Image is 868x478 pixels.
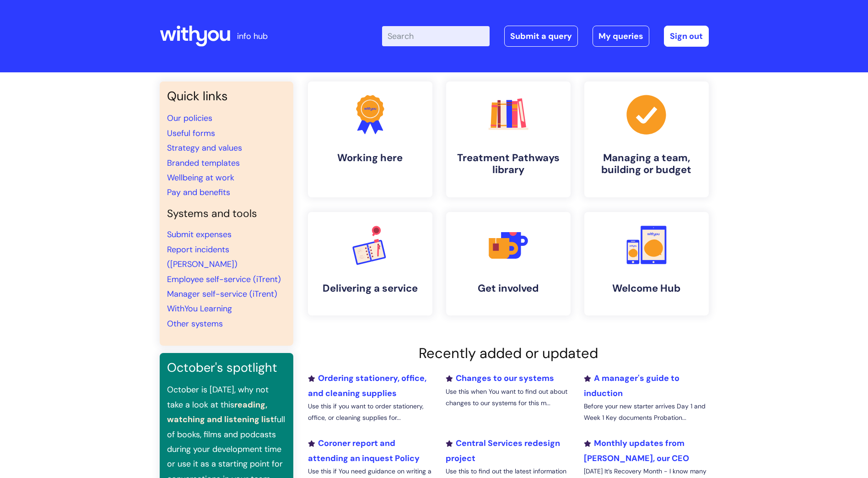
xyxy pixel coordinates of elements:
h3: Quick links [167,89,286,103]
h3: October's spotlight [167,360,286,375]
a: Submit expenses [167,229,232,240]
a: A manager's guide to induction [584,373,679,398]
div: | - [382,26,709,47]
a: My queries [593,26,649,47]
a: Branded templates [167,158,240,168]
h4: Delivering a service [315,282,425,294]
h4: Get involved [453,282,563,294]
h4: Systems and tools [167,207,286,220]
a: Managing a team, building or budget [584,81,709,197]
a: Wellbeing at work [167,172,234,183]
a: Treatment Pathways library [446,81,571,197]
h4: Working here [315,152,425,164]
a: Delivering a service [308,212,432,315]
a: WithYou Learning [167,303,232,314]
h2: Recently added or updated [308,345,709,362]
a: Pay and benefits [167,187,230,198]
h4: Treatment Pathways library [453,152,563,176]
a: Submit a query [504,26,578,47]
a: Central Services redesign project [446,438,560,463]
h4: Welcome Hub [592,282,701,294]
a: Other systems [167,318,223,329]
input: Search [382,26,490,46]
a: Working here [308,81,432,197]
p: Use this when You want to find out about changes to our systems for this m... [446,386,570,409]
a: Employee self-service (iTrent) [167,274,281,285]
a: Useful forms [167,128,215,139]
a: Our policies [167,113,212,124]
a: Strategy and values [167,142,242,153]
a: Sign out [664,26,709,47]
h4: Managing a team, building or budget [592,152,701,176]
p: info hub [237,29,268,43]
a: Report incidents ([PERSON_NAME]) [167,244,237,270]
a: Ordering stationery, office, and cleaning supplies [308,373,426,398]
a: Manager self-service (iTrent) [167,288,277,299]
a: Coroner report and attending an inquest Policy [308,438,420,463]
a: Get involved [446,212,571,315]
p: Before your new starter arrives Day 1 and Week 1 Key documents Probation... [584,401,708,424]
a: Changes to our systems [446,373,554,384]
a: Welcome Hub [584,212,709,315]
a: Monthly updates from [PERSON_NAME], our CEO [584,438,689,463]
p: Use this if you want to order stationery, office, or cleaning supplies for... [308,401,432,424]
